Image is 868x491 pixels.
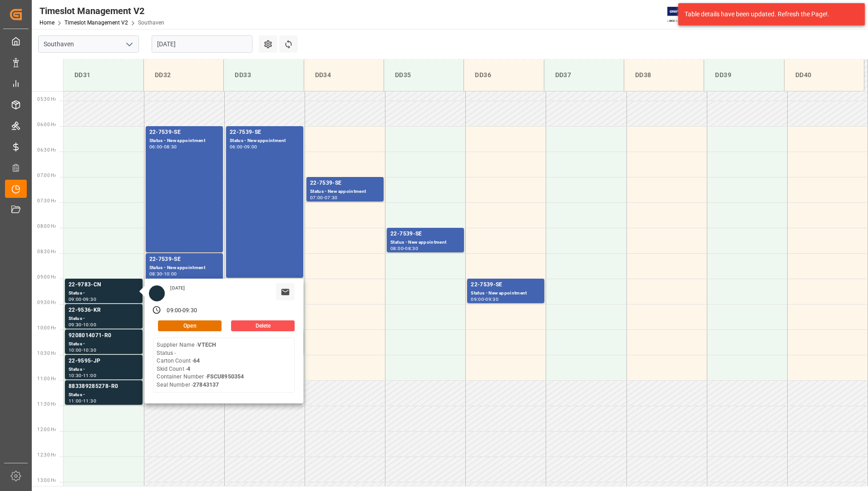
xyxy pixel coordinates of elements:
div: Status - [69,366,139,373]
span: 06:00 Hr [37,122,56,127]
a: Home [39,20,54,26]
div: 22-7539-SE [310,179,380,188]
div: DD31 [71,67,136,83]
div: - [162,145,163,149]
div: DD34 [311,67,376,83]
input: Type to search/select [38,35,139,53]
div: 10:00 [83,323,96,327]
div: Status - [69,391,139,399]
div: 09:00 [69,297,82,301]
div: - [82,399,83,403]
div: - [162,272,163,276]
div: 22-7539-SE [149,255,219,264]
div: - [82,373,83,378]
span: 08:00 Hr [37,224,56,229]
div: - [82,323,83,327]
button: open menu [122,37,136,51]
div: 09:00 [167,307,181,315]
div: 10:00 [164,272,177,276]
span: 12:30 Hr [37,452,56,457]
div: Status - New appointment [390,239,460,246]
input: DD-MM-YYYY [152,35,252,53]
b: VTECH [197,342,216,348]
div: 9208014071-R0 [69,331,139,340]
div: Status - New appointment [149,137,219,145]
div: Status - New appointment [230,137,300,145]
span: 13:00 Hr [37,478,56,483]
div: - [323,196,325,200]
div: 22-7539-SE [471,280,541,290]
div: 09:30 [69,323,82,327]
span: 05:30 Hr [37,97,56,102]
span: 06:30 Hr [37,147,56,152]
div: 08:30 [149,272,163,276]
div: 09:00 [244,145,257,149]
b: 64 [193,358,200,364]
div: 11:00 [83,373,96,378]
div: DD36 [471,67,536,83]
a: Timeslot Management V2 [64,20,128,26]
div: 10:30 [69,373,82,378]
div: DD37 [552,67,616,83]
div: 08:30 [405,246,418,250]
div: 11:30 [83,399,96,403]
div: 08:30 [164,145,177,149]
div: 11:00 [69,399,82,403]
div: DD40 [792,67,857,83]
div: 883389285278-R0 [69,382,139,391]
b: FSCU8950354 [207,373,244,380]
div: - [404,246,405,250]
span: 09:00 Hr [37,275,56,280]
div: 08:00 [390,246,404,250]
div: DD38 [631,67,696,83]
div: DD39 [711,67,776,83]
span: 07:30 Hr [37,198,56,203]
span: 08:30 Hr [37,249,56,254]
div: 09:00 [471,297,484,301]
div: Status - [69,290,139,297]
b: 4 [187,366,190,372]
button: Delete [231,320,295,331]
span: 09:30 Hr [37,300,56,305]
img: Exertis%20JAM%20-%20Email%20Logo.jpg_1722504956.jpg [667,7,699,23]
div: DD35 [391,67,456,83]
div: Supplier Name - Status - Carton Count - Skid Count - Container Number - Seal Number - [157,341,244,389]
span: 11:00 Hr [37,376,56,381]
div: 22-7539-SE [149,128,219,137]
div: Timeslot Management V2 [39,4,164,18]
div: 22-7539-SE [230,128,300,137]
div: 22-9536-KR [69,306,139,315]
div: Status - [69,340,139,348]
div: Status - [69,315,139,323]
span: 10:00 Hr [37,325,56,330]
div: - [484,297,485,301]
div: [DATE] [167,285,188,291]
div: 09:30 [83,297,96,301]
div: Table details have been updated. Refresh the Page!. [685,10,852,19]
b: 27843137 [193,382,219,388]
div: DD33 [231,67,296,83]
span: 10:30 Hr [37,351,56,356]
div: 09:30 [485,297,498,301]
span: 12:00 Hr [37,427,56,432]
div: 06:00 [149,145,163,149]
div: - [181,307,182,315]
div: Status - New appointment [310,188,380,196]
div: Status - New appointment [471,290,541,297]
div: 09:30 [182,307,197,315]
div: 06:00 [230,145,243,149]
div: Status - New appointment [149,264,219,272]
span: 07:00 Hr [37,173,56,178]
span: 11:30 Hr [37,402,56,407]
div: 07:00 [310,196,323,200]
div: 22-7539-SE [390,230,460,239]
div: - [82,348,83,352]
div: 22-9595-JP [69,357,139,366]
div: 22-9783-CN [69,280,139,290]
div: DD32 [151,67,216,83]
div: 10:30 [83,348,96,352]
div: 07:30 [325,196,338,200]
button: Open [158,320,222,331]
div: - [243,145,244,149]
div: - [82,297,83,301]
